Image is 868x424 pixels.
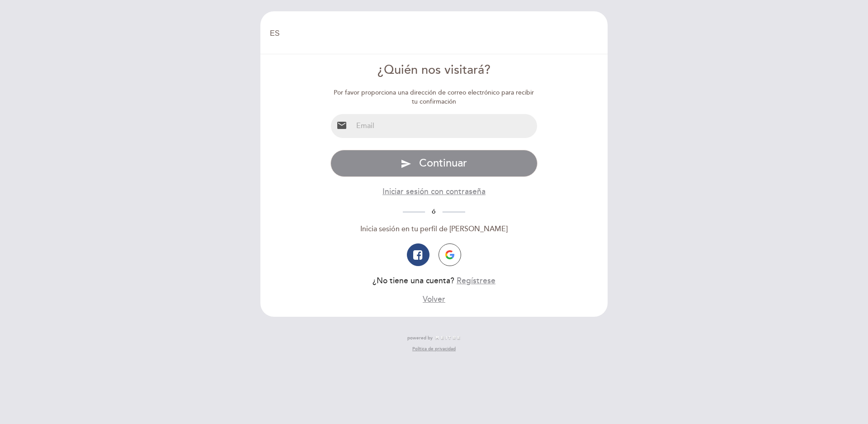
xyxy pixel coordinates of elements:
[425,208,443,215] span: ó
[457,275,495,286] button: Regístrese
[382,186,486,197] button: Iniciar sesión con contraseña
[330,224,538,234] div: Inicia sesión en tu perfil de [PERSON_NAME]
[330,150,538,177] button: send Continuar
[336,120,347,131] i: email
[419,157,467,170] span: Continuar
[353,114,538,138] input: Email
[401,158,411,169] i: send
[330,62,538,79] div: ¿Quién nos visitará?
[407,335,433,341] span: powered by
[373,276,454,286] span: ¿No tiene una cuenta?
[423,294,445,305] button: Volver
[330,88,538,106] div: Por favor proporciona una dirección de correo electrónico para recibir tu confirmación
[435,336,461,340] img: MEITRE
[412,346,456,352] a: Política de privacidad
[445,250,454,259] img: icon-google.png
[407,335,461,341] a: powered by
